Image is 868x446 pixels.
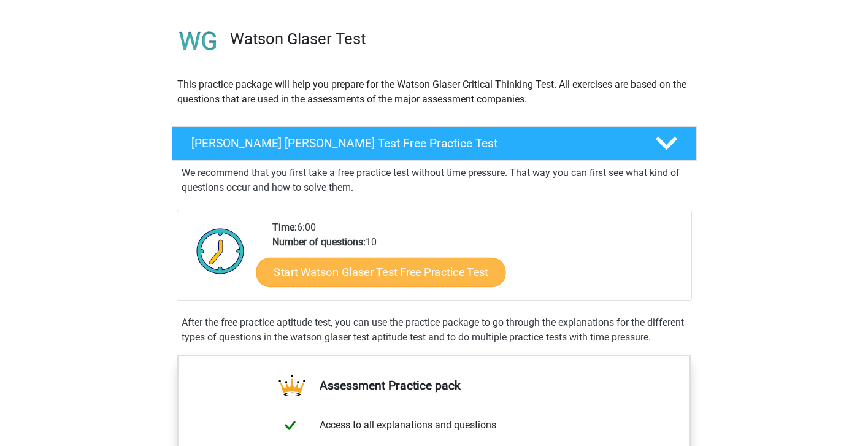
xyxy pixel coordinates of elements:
div: After the free practice aptitude test, you can use the practice package to go through the explana... [177,315,692,345]
a: Start Watson Glaser Test Free Practice Test [256,258,505,287]
b: Number of questions: [272,236,366,248]
div: 6:00 10 [263,220,691,300]
img: watson glaser test [172,15,225,67]
h3: Watson Glaser Test [230,29,687,48]
h4: [PERSON_NAME] [PERSON_NAME] Test Free Practice Test [191,136,636,150]
p: We recommend that you first take a free practice test without time pressure. That way you can fir... [182,166,687,195]
img: Clock [190,220,252,282]
a: [PERSON_NAME] [PERSON_NAME] Test Free Practice Test [167,126,702,161]
p: This practice package will help you prepare for the Watson Glaser Critical Thinking Test. All exe... [177,77,691,107]
b: Time: [272,221,297,233]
